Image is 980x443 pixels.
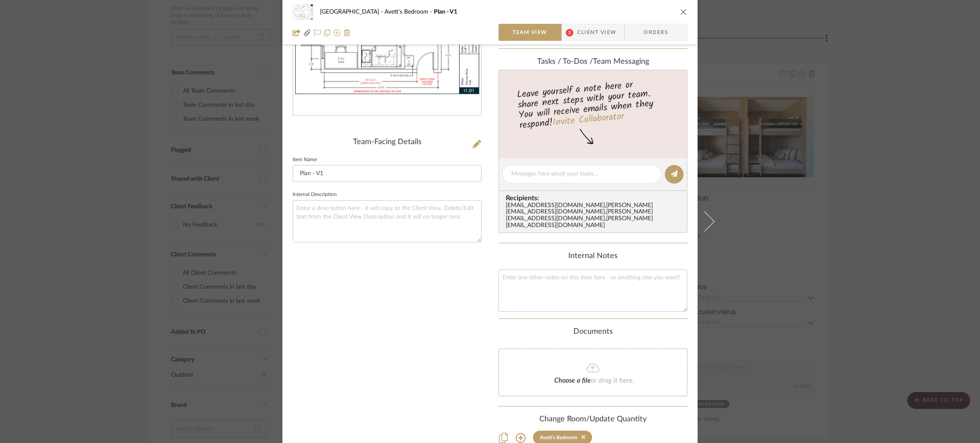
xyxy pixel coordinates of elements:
[344,29,350,36] img: Remove from project
[680,8,687,16] button: close
[634,24,678,41] span: Orders
[498,76,689,133] div: Leave yourself a note here or share next steps with your team. You will receive emails when they ...
[293,3,313,20] img: 2935baee-86e2-46ef-968e-76cb988db2e1_48x40.jpg
[506,194,684,202] span: Recipients:
[554,377,591,384] span: Choose a file
[566,29,573,37] span: 2
[537,58,593,65] span: Tasks / To-Dos /
[506,202,684,230] div: [EMAIL_ADDRESS][DOMAIN_NAME] , [PERSON_NAME][EMAIL_ADDRESS][DOMAIN_NAME] , [PERSON_NAME][EMAIL_AD...
[320,9,385,15] span: [GEOGRAPHIC_DATA]
[293,165,481,182] input: Enter Item Name
[499,327,687,337] div: Documents
[552,109,625,131] a: Invite Collaborator
[591,377,634,384] span: or drag it here.
[513,24,547,41] span: Team View
[434,9,457,15] span: Plan - V1
[293,158,317,162] label: Item Name
[385,9,434,15] span: Avett's Bedroom
[499,57,687,67] div: team Messaging
[540,434,577,440] div: Avett's Bedroom
[293,138,481,147] div: Team-Facing Details
[499,415,687,424] div: Change Room/Update Quantity
[499,252,687,261] div: Internal Notes
[577,24,616,41] span: Client View
[293,193,337,197] label: Internal Description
